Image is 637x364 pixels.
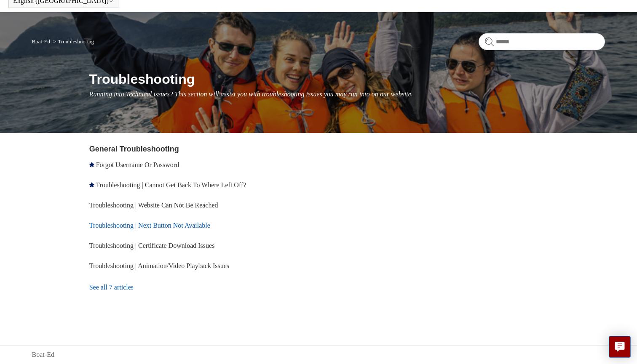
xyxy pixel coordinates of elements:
a: Boat-Ed [32,38,50,45]
a: Troubleshooting | Website Can Not Be Reached [89,202,218,209]
svg: Promoted article [89,182,94,187]
p: Running into Technical issues? This section will assist you with troubleshooting issues you may r... [89,89,605,99]
button: Live chat [609,336,631,358]
a: Troubleshooting | Next Button Not Available [89,222,210,229]
a: General Troubleshooting [89,145,179,153]
a: See all 7 articles [89,276,321,299]
a: Forgot Username Or Password [96,161,179,168]
svg: Promoted article [89,162,94,167]
h1: Troubleshooting [89,69,605,89]
li: Troubleshooting [51,38,94,45]
input: Search [479,33,605,50]
a: Troubleshooting | Certificate Download Issues [89,242,215,249]
li: Boat-Ed [32,38,52,45]
a: Troubleshooting | Animation/Video Playback Issues [89,262,229,269]
a: Boat-Ed [32,350,54,360]
a: Troubleshooting | Cannot Get Back To Where Left Off? [96,181,246,189]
